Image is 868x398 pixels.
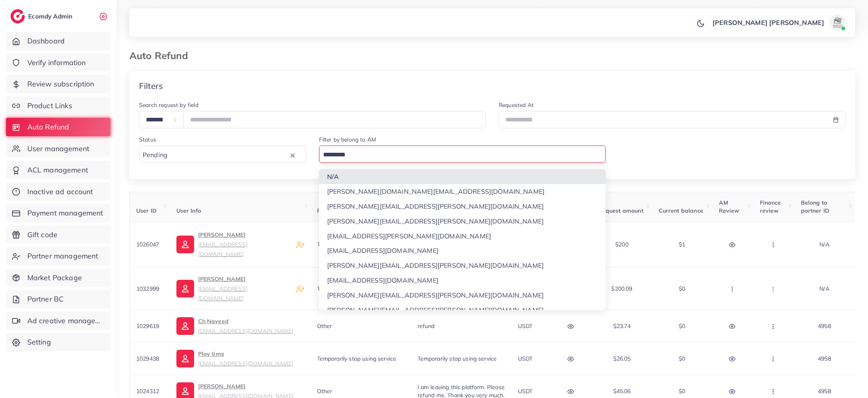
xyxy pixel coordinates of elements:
[6,183,111,201] a: Inactive ad account
[6,247,111,265] a: Partner management
[170,149,288,161] input: Search for option
[176,207,201,214] span: User Info
[27,144,89,154] span: User management
[198,230,290,259] p: [PERSON_NAME]
[6,269,111,287] a: Market Package
[176,350,194,367] img: ic-user-info.36bf1079.svg
[139,146,306,163] div: Search for option
[198,349,293,368] p: Play time
[198,241,248,257] small: [EMAIL_ADDRESS][DOMAIN_NAME]
[176,236,194,253] img: ic-user-info.36bf1079.svg
[136,285,159,292] span: 1032999
[6,118,111,136] a: Auto Refund
[176,316,293,336] a: Ch Naveed[EMAIL_ADDRESS][DOMAIN_NAME]
[27,208,103,218] span: Payment management
[136,207,157,214] span: User ID
[27,230,57,240] span: Gift code
[6,161,111,179] a: ACL management
[317,355,397,362] span: Temporarily stop using service
[198,316,293,336] p: Ch Naveed
[176,349,293,368] a: Play time[EMAIL_ADDRESS][DOMAIN_NAME]
[198,274,290,303] p: [PERSON_NAME]
[27,294,64,304] span: Partner BC
[27,316,104,326] span: Ad creative management
[6,75,111,93] a: Review subscription
[27,187,93,197] span: Inactive ad account
[27,273,82,283] span: Market Package
[10,9,25,23] img: logo
[6,53,111,72] a: Verify information
[198,285,248,302] small: [EMAIL_ADDRESS][DOMAIN_NAME]
[27,36,65,46] span: Dashboard
[198,360,293,367] small: [EMAIL_ADDRESS][DOMAIN_NAME]
[317,241,397,248] span: Temporarily stop using service
[136,241,159,248] span: 1026047
[6,140,111,158] a: User management
[176,230,290,259] a: [PERSON_NAME][EMAIL_ADDRESS][DOMAIN_NAME]
[317,388,332,395] span: Other
[6,96,111,115] a: Product Links
[176,274,290,303] a: [PERSON_NAME][EMAIL_ADDRESS][DOMAIN_NAME]
[6,333,111,351] a: Setting
[829,14,845,31] img: avatar
[27,101,72,111] span: Product Links
[319,146,606,163] div: Search for option
[6,204,111,222] a: Payment management
[136,355,159,362] span: 1029438
[176,317,194,335] img: ic-user-info.36bf1079.svg
[27,57,86,68] span: Verify information
[27,122,70,132] span: Auto Refund
[27,79,94,89] span: Review subscription
[317,285,397,292] span: Temporarily stop using service
[6,226,111,244] a: Gift code
[27,251,98,261] span: Partner management
[708,14,849,31] a: [PERSON_NAME] [PERSON_NAME]avatar
[176,280,194,297] img: ic-user-info.36bf1079.svg
[317,322,332,330] span: Other
[10,9,74,23] a: logoEcomdy Admin
[320,149,601,161] input: Search for option
[198,327,293,334] small: [EMAIL_ADDRESS][DOMAIN_NAME]
[136,388,159,395] span: 1024312
[27,165,88,175] span: ACL management
[712,18,824,27] p: [PERSON_NAME] [PERSON_NAME]
[27,337,51,347] span: Setting
[136,322,159,330] span: 1029619
[6,290,111,308] a: Partner BC
[28,12,74,20] h2: Ecomdy Admin
[6,312,111,330] a: Ad creative management
[6,32,111,50] a: Dashboard
[317,207,357,214] span: Refund reason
